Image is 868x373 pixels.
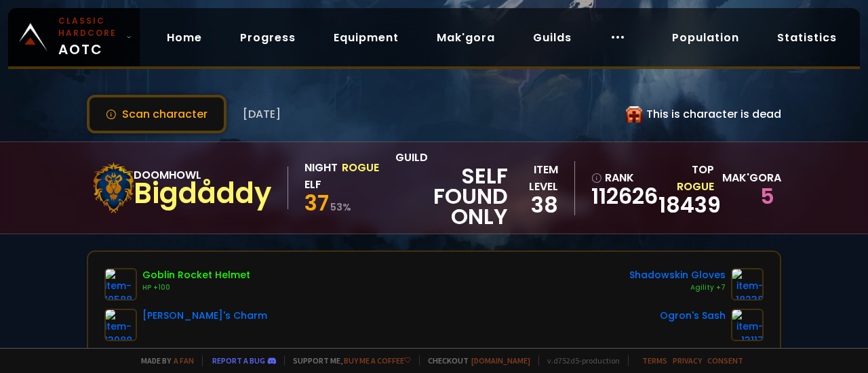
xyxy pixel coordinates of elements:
div: Mak'gora [722,169,774,186]
div: Night Elf [304,159,338,193]
a: Guilds [522,24,583,51]
a: Consent [707,355,743,366]
div: HP +100 [142,282,250,293]
a: Report a bug [212,355,265,366]
img: item-13117 [731,309,764,341]
div: guild [395,149,508,227]
button: Scan character [87,95,226,133]
a: Population [661,24,750,51]
div: rank [591,169,650,186]
div: Agility +7 [629,282,726,293]
a: Mak'gora [426,24,506,51]
div: item level [508,161,558,195]
a: Home [156,24,213,51]
div: Goblin Rocket Helmet [142,268,250,282]
span: v. d752d5 - production [538,355,620,366]
span: Rogue [677,179,714,194]
img: item-10588 [104,268,137,301]
a: Buy me a coffee [344,355,411,366]
span: SELF FOUND ONLY [395,166,508,227]
a: Classic HardcoreAOTC [8,8,140,66]
small: Classic Hardcore [58,15,121,39]
span: [DATE] [243,106,281,123]
div: Top [658,161,714,195]
div: Rogue [342,159,379,193]
a: a fan [174,355,194,366]
span: 37 [304,188,329,218]
span: Checkout [419,355,530,366]
span: AOTC [58,15,121,60]
a: Progress [229,24,307,51]
div: 5 [722,186,774,206]
a: [DOMAIN_NAME] [471,355,530,366]
div: Doomhowl [134,167,271,183]
small: 53 % [330,200,351,214]
span: Support me, [284,355,411,366]
div: [PERSON_NAME]'s Charm [142,309,267,323]
a: 18439 [658,190,721,220]
div: This is character is dead [626,106,781,123]
a: Equipment [323,24,410,51]
a: Privacy [673,355,702,366]
a: Terms [642,355,667,366]
div: Bigdåddy [134,183,271,204]
div: Shadowskin Gloves [629,268,726,282]
span: Made by [133,355,194,366]
div: 38 [508,195,558,215]
a: 112626 [591,186,650,206]
img: item-18238 [731,268,764,301]
div: Ogron's Sash [660,309,726,323]
img: item-13088 [104,309,137,341]
a: Statistics [766,24,848,51]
